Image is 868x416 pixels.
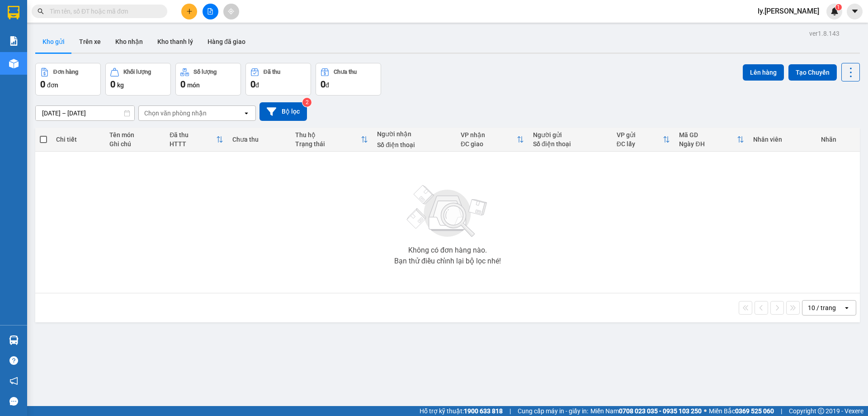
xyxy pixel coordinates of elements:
[377,130,452,138] div: Người nhận
[200,31,253,53] button: Hàng đã giao
[394,258,501,265] div: Bạn thử điều chỉnh lại bộ lọc nhé!
[193,69,217,75] div: Số lượng
[109,140,160,148] div: Ghi chú
[207,8,213,14] span: file-add
[837,4,840,10] span: 1
[123,69,151,75] div: Khối lượng
[612,128,675,152] th: Toggle SortBy
[259,102,307,121] button: Bộ lọc
[843,304,850,311] svg: open
[144,109,207,118] div: Chọn văn phòng nhận
[679,140,737,148] div: Ngày ĐH
[808,303,836,312] div: 10 / trang
[735,407,774,415] strong: 0369 525 060
[851,7,859,15] span: caret-down
[223,4,239,19] button: aim
[533,131,608,139] div: Người gửi
[830,7,839,15] img: icon-new-feature
[753,136,811,143] div: Nhân viên
[679,131,737,139] div: Mã GD
[9,335,19,345] img: warehouse-icon
[165,128,228,152] th: Toggle SortBy
[50,6,156,16] input: Tìm tên, số ĐT hoặc mã đơn
[835,4,842,10] sup: 1
[291,128,373,152] th: Toggle SortBy
[8,6,19,19] img: logo-vxr
[743,64,784,81] button: Lên hàng
[509,406,511,416] span: |
[709,406,774,416] span: Miền Bắc
[821,136,855,143] div: Nhãn
[9,356,18,365] span: question-circle
[847,4,863,19] button: caret-down
[40,79,45,90] span: 0
[35,31,72,53] button: Kho gửi
[675,128,749,152] th: Toggle SortBy
[9,397,18,406] span: message
[302,98,311,107] sup: 2
[461,131,517,139] div: VP nhận
[264,69,280,75] div: Đã thu
[377,141,452,148] div: Số điện thoại
[295,131,361,139] div: Thu hộ
[617,140,663,148] div: ĐC lấy
[150,31,200,53] button: Kho thanh lý
[818,408,824,414] span: copyright
[464,407,503,415] strong: 1900 633 818
[203,4,218,19] button: file-add
[108,31,150,53] button: Kho nhận
[750,5,826,17] span: ly.[PERSON_NAME]
[38,8,44,14] span: search
[781,406,782,416] span: |
[170,140,216,148] div: HTTT
[36,106,134,120] input: Select a date range.
[334,69,357,75] div: Chưa thu
[56,136,100,143] div: Chi tiết
[105,63,171,96] button: Khối lượng0kg
[180,79,185,90] span: 0
[232,136,286,143] div: Chưa thu
[590,406,702,416] span: Miền Nam
[187,81,200,89] span: món
[321,79,325,90] span: 0
[9,59,19,68] img: warehouse-icon
[788,64,837,81] button: Tạo Chuyến
[704,409,707,413] span: ⚪️
[617,131,663,139] div: VP gửi
[117,81,124,89] span: kg
[456,128,528,152] th: Toggle SortBy
[420,406,503,416] span: Hỗ trợ kỹ thuật:
[109,131,160,139] div: Tên món
[228,8,234,14] span: aim
[533,140,608,148] div: Số điện thoại
[181,4,197,19] button: plus
[170,131,216,139] div: Đã thu
[47,81,58,89] span: đơn
[175,63,241,96] button: Số lượng0món
[9,377,18,385] span: notification
[250,79,255,90] span: 0
[243,110,250,117] svg: open
[325,81,329,89] span: đ
[186,8,193,14] span: plus
[809,29,840,38] div: ver 1.8.143
[461,140,517,148] div: ĐC giao
[518,406,588,416] span: Cung cấp máy in - giấy in:
[402,180,493,243] img: svg+xml;base64,PHN2ZyBjbGFzcz0ibGlzdC1wbHVnX19zdmciIHhtbG5zPSJodHRwOi8vd3d3LnczLm9yZy8yMDAwL3N2Zy...
[110,79,115,90] span: 0
[245,63,311,96] button: Đã thu0đ
[295,140,361,148] div: Trạng thái
[316,63,381,96] button: Chưa thu0đ
[408,247,487,254] div: Không có đơn hàng nào.
[72,31,108,53] button: Trên xe
[35,63,101,96] button: Đơn hàng0đơn
[53,69,78,75] div: Đơn hàng
[619,407,702,415] strong: 0708 023 035 - 0935 103 250
[255,81,259,89] span: đ
[9,36,19,46] img: solution-icon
